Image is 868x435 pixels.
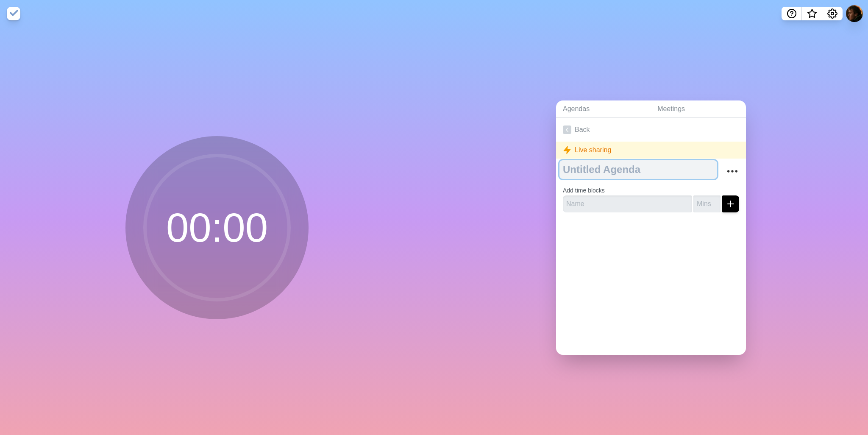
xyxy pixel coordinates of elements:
img: timeblocks logo [7,7,20,20]
button: Help [782,7,802,20]
button: More [724,163,741,180]
a: Agendas [556,100,651,118]
button: Settings [822,7,843,20]
label: Add time blocks [563,187,605,194]
div: Live sharing [556,142,746,159]
input: Name [563,195,692,212]
button: What’s new [802,7,822,20]
input: Mins [693,195,721,212]
a: Back [556,118,746,142]
a: Meetings [651,100,746,118]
